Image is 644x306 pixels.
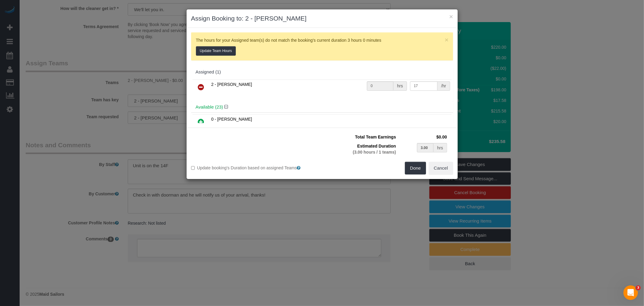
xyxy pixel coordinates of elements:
div: /hr [437,81,450,91]
p: The hours for your Assigned team(s) do not match the booking's current duration 3 hours 0 minutes [196,37,442,56]
td: $0.00 [398,132,449,142]
button: Close [445,37,448,43]
span: 3 [636,285,641,290]
button: × [449,13,453,20]
span: 2 - [PERSON_NAME] [211,82,252,87]
h3: Assign Booking to: 2 - [PERSON_NAME] [191,14,453,23]
div: (3.00 hours / 1 teams) [328,149,396,155]
div: Assigned (1) [196,70,449,75]
button: Done [405,162,426,174]
input: Update booking's Duration based on assigned Teams [191,166,195,170]
button: Cancel [429,162,453,174]
div: hrs [393,81,407,91]
span: × [445,36,448,43]
label: Update booking's Duration based on assigned Teams [191,165,318,171]
h4: Available (23) [196,105,449,110]
iframe: Intercom live chat [623,285,638,300]
span: 0 - [PERSON_NAME] [211,117,252,122]
span: Estimated Duration [357,144,396,148]
div: hrs [434,143,447,152]
button: Update Team Hours [196,46,236,56]
td: Total Team Earnings [327,132,398,142]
